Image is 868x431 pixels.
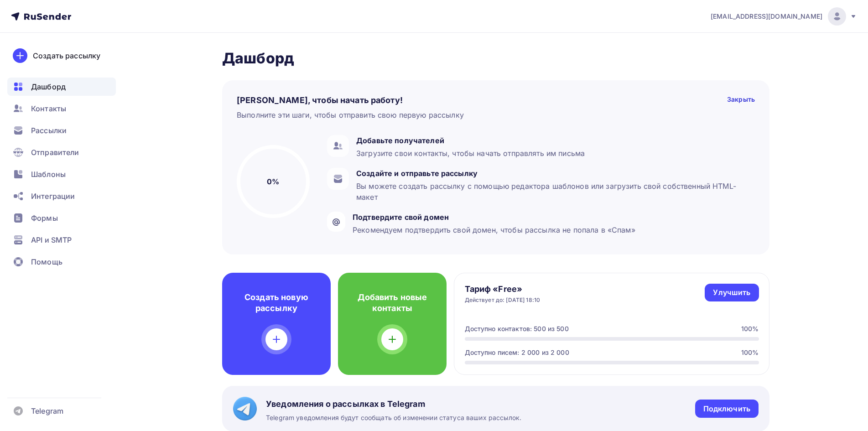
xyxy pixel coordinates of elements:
span: Уведомления о рассылках в Telegram [266,399,521,410]
span: Рассылки [31,125,67,136]
span: Дашборд [31,81,66,92]
span: Шаблоны [31,169,66,180]
div: Доступно писем: 2 000 из 2 000 [465,348,569,357]
div: Загрузите свои контакты, чтобы начать отправлять им письма [356,148,585,159]
div: Добавьте получателей [356,135,585,146]
div: Подтвердите свой домен [353,212,635,223]
a: [EMAIL_ADDRESS][DOMAIN_NAME] [711,7,857,26]
span: Помощь [31,256,62,267]
div: Создайте и отправьте рассылку [356,168,750,179]
h4: Тариф «Free» [465,284,541,295]
span: [EMAIL_ADDRESS][DOMAIN_NAME] [711,12,822,21]
span: Telegram уведомления будут сообщать об изменении статуса ваших рассылок. [266,413,521,422]
h4: Создать новую рассылку [237,292,316,314]
span: Интеграции [31,191,75,202]
div: Закрыть [727,95,755,106]
span: API и SMTP [31,234,72,245]
div: Подключить [703,404,750,414]
div: Улучшить [713,287,750,298]
h5: 0% [267,176,279,187]
div: Выполните эти шаги, чтобы отправить свою первую рассылку [237,109,464,120]
span: Отправители [31,147,79,158]
a: Шаблоны [7,165,116,183]
a: Рассылки [7,121,116,140]
span: Формы [31,213,58,223]
span: Telegram [31,405,63,416]
div: Действует до: [DATE] 18:10 [465,296,541,304]
h4: Добавить новые контакты [353,292,432,314]
div: Создать рассылку [33,50,100,61]
div: 100% [741,324,759,333]
div: 100% [741,348,759,357]
div: Рекомендуем подтвердить свой домен, чтобы рассылка не попала в «Спам» [353,224,635,235]
h2: Дашборд [222,49,769,68]
a: Формы [7,209,116,227]
div: Доступно контактов: 500 из 500 [465,324,569,333]
a: Контакты [7,99,116,118]
a: Отправители [7,143,116,161]
div: Вы можете создать рассылку с помощью редактора шаблонов или загрузить свой собственный HTML-макет [356,181,750,203]
a: Дашборд [7,78,116,96]
span: Контакты [31,103,66,114]
h4: [PERSON_NAME], чтобы начать работу! [237,95,403,106]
